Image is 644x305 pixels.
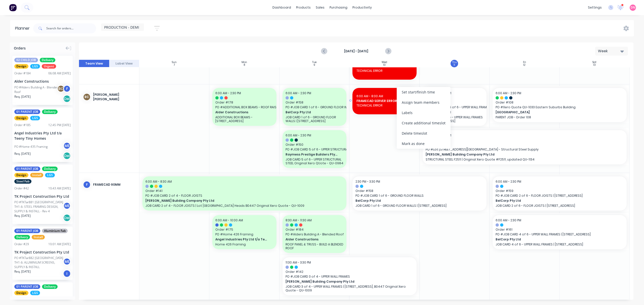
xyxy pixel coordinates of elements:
[496,100,624,105] span: Order # 108
[145,189,343,193] span: Order # 141
[30,291,40,295] span: LGS
[14,58,38,62] span: 02 CHILD JOB
[42,229,68,233] span: Aluminium Fab
[286,279,401,284] span: [PERSON_NAME] Building Company Pty Ltd
[426,133,451,137] span: 6:00 AM - 2:30 PM
[286,142,343,147] span: Order # 150
[145,198,324,203] span: [PERSON_NAME] Building Company Pty Ltd
[14,214,31,218] span: Req. [DATE]
[327,4,350,11] div: purchasing
[57,85,65,92] div: BC
[598,48,621,54] div: Week
[286,105,343,110] span: PO # JOB CARD 1 of 6 - GROUND FLOOR WALLS
[174,64,175,66] div: 7
[48,123,71,127] div: 12:45 PM [DATE]
[30,173,43,177] span: Install
[397,128,451,138] div: Delete timeslot
[104,25,139,30] span: PRODUCTION - DEMI
[14,71,31,76] div: Order # 184
[30,64,40,69] span: LGS
[83,93,91,101] div: BC
[14,179,31,184] span: Steel Fab
[14,85,59,94] div: PO #Alders Building A - Blended Roof
[595,47,628,56] button: Week
[397,138,451,149] div: Mark as done
[215,91,241,95] span: 6:00 AM - 2:30 PM
[46,23,96,33] input: Search for orders...
[14,144,48,149] div: PO #Home 435 Framing
[14,45,26,51] span: Orders
[286,232,343,237] span: PO # Alders Building A - Blended Roof
[286,218,312,222] span: 8:30 AM - 11:30 AM
[496,227,624,232] span: Order # 161
[426,152,604,157] span: [PERSON_NAME] Building Company Pty Ltd
[286,227,343,232] span: Order # 184
[496,242,624,246] p: JOB CARD 4 of 6 - UPPER WALL FRAMES | [STREET_ADDRESS]
[63,95,71,103] div: Del
[286,285,414,292] p: JOB CARD 3 of 4 - UPPER WALL FRAMES | [STREET_ADDRESS], B0447 Original Xero Quote - QU-1009
[63,270,71,277] div: I
[426,105,484,110] span: PO # JOB CARD 4 of 6 - UPPER WALL FRAMES | [STREET_ADDRESS]
[426,147,624,152] span: PO # Lot [STREET_ADDRESS][GEOGRAPHIC_DATA] - Structural Steel Supply
[242,61,247,64] div: Mon
[496,105,624,110] span: PO # Xero Quote QU-1033 Eastern Suburbs Building
[426,91,451,95] span: 6:00 AM - 2:30 PM
[286,133,311,137] span: 6:00 AM - 2:30 PM
[452,61,457,64] div: Thu
[294,4,313,11] div: products
[15,25,32,31] div: Planner
[63,214,71,222] div: Del
[9,4,17,11] img: Factory
[286,270,414,274] span: Order # 142
[356,99,412,103] span: FRAMECAD SERVER ERROR
[286,237,338,242] span: Alder Constructions
[63,202,71,210] div: ME
[592,61,596,64] div: Sat
[215,105,273,110] span: PO # ADDITIONAL BOX BEAMS - ROOF RAISING SYSTEM
[286,152,338,157] span: Raymess Prestige Builders Pty Ltd
[312,61,316,64] div: Tue
[215,242,273,246] p: Home 426 Framing
[286,274,414,279] span: PO # JOB CARD 3 of 4 - UPPER WALL FRAMES
[383,64,386,66] div: 10
[109,60,139,67] button: Label View
[523,64,526,66] div: 12
[496,110,611,115] span: [GEOGRAPHIC_DATA]
[356,94,383,98] span: 6:00 AM - 8:00 AM
[286,91,311,95] span: 6:00 AM - 2:30 PM
[355,189,484,193] span: Order # 158
[42,284,58,289] span: Delivery
[215,100,273,105] span: Order # 178
[30,116,40,120] span: LGS
[355,193,484,198] span: PO # JOB CARD 1 of 6 - GROUND FLOOR WALLS
[496,179,521,184] span: 6:00 AM - 2:30 PM
[313,4,327,11] div: sales
[63,142,71,149] div: ME
[14,269,31,274] span: Req. [DATE]
[286,158,343,165] p: JOB CARD 5 of 6 - UPPER STRUCTURAL STEEL Original Xero QUote - QU-0984
[14,291,28,295] span: Design
[14,229,40,233] span: 01 PARENT JOB
[14,235,30,239] span: Delivery
[350,4,374,11] div: productivity
[397,87,451,97] div: Set start/finish time
[382,61,387,64] div: Wed
[42,64,56,69] span: Urgent
[454,64,455,66] div: 11
[45,173,55,177] span: LGS
[355,179,380,184] span: 2:30 PM - 3:30 PM
[426,110,478,115] span: BelCorp Pty Ltd
[355,198,471,203] span: BelCorp Pty Ltd
[14,123,31,127] div: Order # 185
[215,115,273,123] p: ADDITIONAL BOX BEAMS - [STREET_ADDRESS]
[355,204,484,208] p: JOB CARD 1 of 6 - GROUND FLOOR WALLS | [STREET_ADDRESS]
[496,189,624,193] span: Order # 159
[14,194,71,199] div: TK Project Construction Pty Ltd
[523,61,526,64] div: Fri
[270,4,294,11] a: dashboard
[496,193,624,198] span: PO # JOB CARD 2 of 6 - FLOOR JOISTS | [STREET_ADDRESS]
[631,5,635,10] span: DN
[14,110,40,114] span: 01 PARENT JOB
[48,71,71,76] div: 06:08 AM [DATE]
[14,186,29,191] div: Order # 42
